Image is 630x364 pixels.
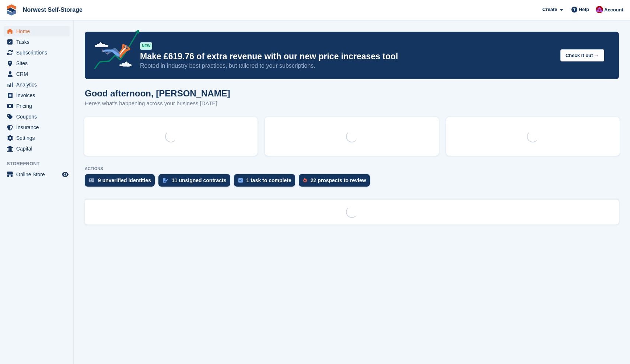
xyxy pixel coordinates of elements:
[85,166,619,171] p: ACTIONS
[16,47,60,58] span: Subscriptions
[89,178,94,183] img: verify_identity-adf6edd0f0f0b5bbfe63781bf79b02c33cf7c696d77639b501bdc392416b5a36.svg
[311,177,366,183] div: 22 prospects to review
[4,112,70,122] a: menu
[4,169,70,180] a: menu
[542,6,557,13] span: Create
[4,133,70,143] a: menu
[85,174,158,190] a: 9 unverified identities
[6,4,17,15] img: stora-icon-8386f47178a22dfd0bd8f6a31ec36ba5ce8667c1dd55bd0f319d3a0aa187defe.svg
[4,47,70,58] a: menu
[579,6,589,13] span: Help
[16,144,60,154] span: Capital
[16,37,60,47] span: Tasks
[604,6,623,14] span: Account
[4,37,70,47] a: menu
[16,169,60,180] span: Online Store
[4,122,70,132] a: menu
[98,177,151,183] div: 9 unverified identities
[4,144,70,154] a: menu
[560,49,604,61] button: Check it out →
[234,174,299,190] a: 1 task to complete
[85,99,230,108] p: Here's what's happening across your business [DATE]
[16,90,60,100] span: Invoices
[596,6,603,13] img: Daniel Grensinger
[4,69,70,79] a: menu
[4,101,70,111] a: menu
[88,30,140,72] img: price-adjustments-announcement-icon-8257ccfd72463d97f412b2fc003d46551f7dbcb40ab6d574587a9cd5c0d94...
[4,26,70,36] a: menu
[158,174,234,190] a: 11 unsigned contracts
[163,178,168,183] img: contract_signature_icon-13c848040528278c33f63329250d36e43548de30e8caae1d1a13099fd9432cc5.svg
[16,112,60,122] span: Coupons
[4,58,70,68] a: menu
[61,170,70,179] a: Preview store
[303,178,307,183] img: prospect-51fa495bee0391a8d652442698ab0144808aea92771e9ea1ae160a38d050c398.svg
[20,4,85,16] a: Norwest Self-Storage
[16,79,60,90] span: Analytics
[4,90,70,100] a: menu
[16,26,60,36] span: Home
[140,51,554,62] p: Make £619.76 of extra revenue with our new price increases tool
[140,62,554,70] p: Rooted in industry best practices, but tailored to your subscriptions.
[16,101,60,111] span: Pricing
[85,88,230,98] h1: Good afternoon, [PERSON_NAME]
[16,58,60,68] span: Sites
[238,178,243,183] img: task-75834270c22a3079a89374b754ae025e5fb1db73e45f91037f5363f120a921f8.svg
[299,174,374,190] a: 22 prospects to review
[7,160,73,167] span: Storefront
[16,122,60,132] span: Insurance
[140,42,152,50] div: NEW
[16,69,60,79] span: CRM
[4,79,70,90] a: menu
[172,177,227,183] div: 11 unsigned contracts
[246,177,291,183] div: 1 task to complete
[16,133,60,143] span: Settings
